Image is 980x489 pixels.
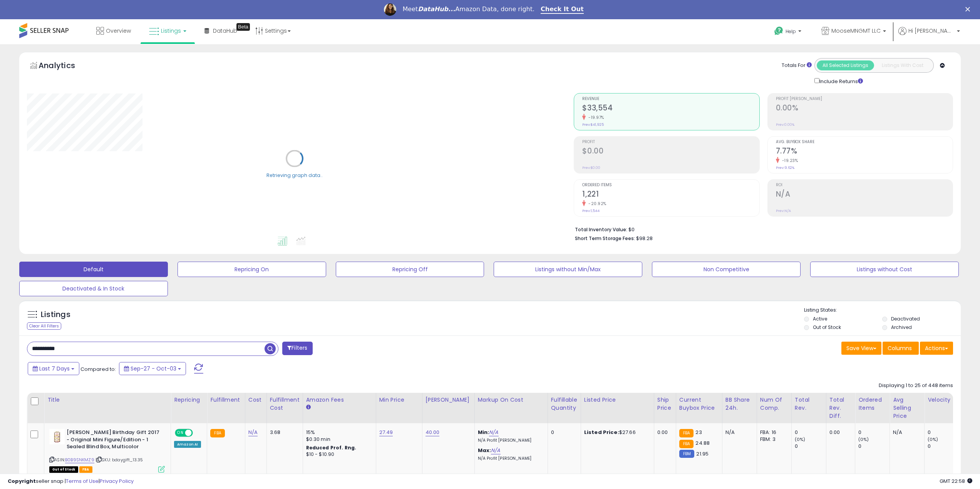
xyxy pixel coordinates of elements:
[782,62,812,69] div: Totals For
[776,97,953,101] span: Profit [PERSON_NAME]
[657,396,673,412] div: Ship Price
[178,262,326,277] button: Repricing On
[908,27,955,35] span: Hi [PERSON_NAME]
[813,315,827,322] label: Active
[575,226,627,233] b: Total Inventory Value:
[270,396,300,412] div: Fulfillment Cost
[831,27,881,35] span: MooseMNGMT LLC
[199,19,243,42] a: DataHub
[883,342,919,355] button: Columns
[478,396,544,404] div: Markup on Cost
[19,281,168,296] button: Deactivated & In Stock
[584,396,651,404] div: Listed Price
[478,438,542,443] p: N/A Profit [PERSON_NAME]
[774,26,784,36] i: Get Help
[8,477,36,485] strong: Copyright
[41,309,70,320] h5: Listings
[306,451,370,458] div: $10 - $10.90
[236,23,250,31] div: Tooltip anchor
[582,209,600,213] small: Prev: 1,544
[551,396,578,412] div: Fulfillable Quantity
[478,429,489,436] b: Min:
[679,429,694,437] small: FBA
[174,396,204,404] div: Repricing
[95,457,143,463] span: | SKU: bdaygift_13.35
[695,439,710,447] span: 24.88
[582,190,759,200] h2: 1,221
[478,456,542,461] p: N/A Profit [PERSON_NAME]
[817,60,874,70] button: All Selected Listings
[39,60,90,73] h5: Analytics
[928,443,959,450] div: 0
[795,429,826,436] div: 0
[49,429,65,444] img: 41bclCUKNuL._SL40_.jpg
[776,140,953,144] span: Avg. Buybox Share
[888,344,912,352] span: Columns
[270,429,297,436] div: 3.68
[426,396,471,404] div: [PERSON_NAME]
[891,324,912,330] label: Archived
[586,201,606,207] small: -20.92%
[940,477,972,485] span: 2025-10-11 22:58 GMT
[776,165,794,170] small: Prev: 9.62%
[584,429,648,436] div: $27.66
[928,396,956,404] div: Velocity
[965,7,973,12] div: Close
[248,396,263,404] div: Cost
[841,342,881,355] button: Save View
[920,342,953,355] button: Actions
[47,396,168,404] div: Title
[384,3,396,16] img: Profile image for Georgie
[192,430,204,436] span: OFF
[27,322,61,330] div: Clear All Filters
[336,262,484,277] button: Repricing Off
[786,28,796,35] span: Help
[282,342,312,355] button: Filters
[768,20,809,44] a: Help
[928,429,959,436] div: 0
[695,429,702,436] span: 23
[696,450,709,457] span: 21.95
[161,27,181,35] span: Listings
[426,429,440,436] a: 40.00
[306,444,357,451] b: Reduced Prof. Rng.
[760,396,788,412] div: Num of Comp.
[657,429,670,436] div: 0.00
[474,393,548,423] th: The percentage added to the cost of goods (COGS) that forms the calculator for Min & Max prices.
[176,430,185,436] span: ON
[489,429,498,436] a: N/A
[858,429,890,436] div: 0
[19,262,168,277] button: Default
[636,235,653,242] span: $98.28
[306,396,373,404] div: Amazon Fees
[804,307,961,314] p: Listing States:
[858,436,869,442] small: (0%)
[306,404,311,411] small: Amazon Fees.
[879,382,953,389] div: Displaying 1 to 25 of 448 items
[795,443,826,450] div: 0
[100,477,134,485] a: Privacy Policy
[494,262,642,277] button: Listings without Min/Max
[90,19,137,42] a: Overview
[829,429,849,436] div: 0.00
[541,5,584,14] a: Check It Out
[582,103,759,114] h2: $33,554
[858,396,886,412] div: Ordered Items
[893,396,921,420] div: Avg Selling Price
[829,396,852,420] div: Total Rev. Diff.
[306,429,370,436] div: 15%
[210,396,241,404] div: Fulfillment
[491,447,500,454] a: N/A
[586,115,604,120] small: -19.97%
[402,5,534,13] div: Meet Amazon Data, done right.
[28,362,79,375] button: Last 7 Days
[809,77,872,85] div: Include Returns
[575,224,947,234] li: $0
[8,478,134,485] div: seller snap | |
[379,396,419,404] div: Min Price
[776,183,953,187] span: ROI
[582,183,759,187] span: Ordered Items
[131,365,176,372] span: Sep-27 - Oct-03
[679,440,694,448] small: FBA
[795,396,823,412] div: Total Rev.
